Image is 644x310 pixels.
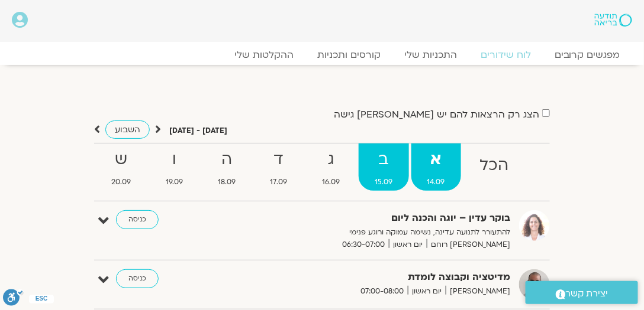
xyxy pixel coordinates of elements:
[254,146,304,173] strong: ד
[116,210,159,229] a: כניסה
[256,269,510,285] strong: מדיטציה וקבוצה לומדת
[254,176,304,188] span: 17.09
[359,143,409,191] a: ב15.09
[256,210,510,226] strong: בוקר עדין – יוגה והכנה ליום
[446,285,510,298] span: [PERSON_NAME]
[95,146,147,173] strong: ש
[306,146,356,173] strong: ג
[116,269,159,288] a: כניסה
[95,176,147,188] span: 20.09
[427,239,510,251] span: [PERSON_NAME] רוחם
[359,176,409,188] span: 15.09
[115,124,140,135] span: השבוע
[150,143,199,191] a: ו19.09
[389,239,427,251] span: יום ראשון
[408,285,446,298] span: יום ראשון
[105,120,150,139] a: השבוע
[95,143,147,191] a: ש20.09
[150,146,199,173] strong: ו
[359,146,409,173] strong: ב
[392,49,469,61] a: התכניות שלי
[526,281,638,304] a: יצירת קשר
[306,143,356,191] a: ג16.09
[169,125,227,137] p: [DATE] - [DATE]
[334,109,539,120] label: הצג רק הרצאות להם יש [PERSON_NAME] גישה
[305,49,392,61] a: קורסים ותכניות
[256,226,510,239] p: להתעורר לתנועה עדינה, נשימה עמוקה ורוגע פנימי
[463,152,525,179] strong: הכל
[338,239,389,251] span: 06:30-07:00
[566,286,608,302] span: יצירת קשר
[469,49,543,61] a: לוח שידורים
[223,49,305,61] a: ההקלטות שלי
[202,143,252,191] a: ה18.09
[12,49,632,61] nav: Menu
[411,146,462,173] strong: א
[254,143,304,191] a: ד17.09
[202,176,252,188] span: 18.09
[356,285,408,298] span: 07:00-08:00
[543,49,632,61] a: מפגשים קרובים
[306,176,356,188] span: 16.09
[411,176,462,188] span: 14.09
[202,146,252,173] strong: ה
[411,143,462,191] a: א14.09
[463,143,525,191] a: הכל
[150,176,199,188] span: 19.09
